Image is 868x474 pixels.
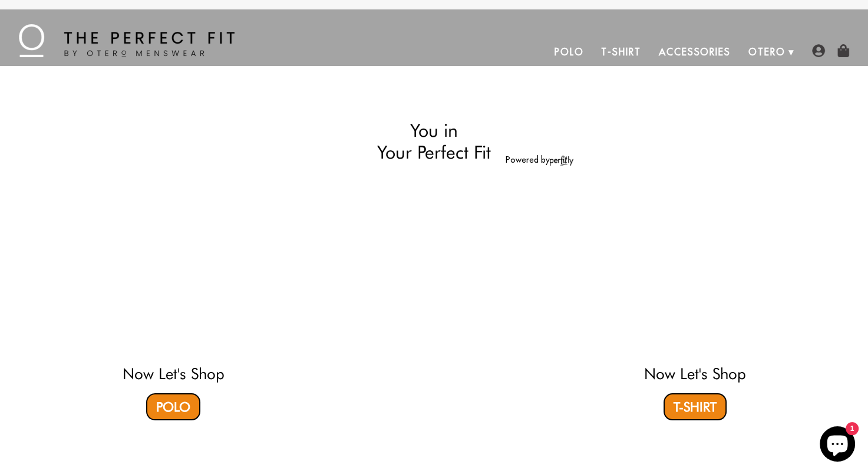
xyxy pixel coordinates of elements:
[592,38,649,66] a: T-Shirt
[550,156,573,166] img: perfitly-logo_73ae6c82-e2e3-4a36-81b1-9e913f6ac5a1.png
[644,364,746,383] a: Now Let's Shop
[295,120,573,163] h2: You in Your Perfect Fit
[19,24,235,57] img: The Perfect Fit - by Otero Menswear - Logo
[816,426,859,465] inbox-online-store-chat: Shopify online store chat
[650,38,740,66] a: Accessories
[546,38,593,66] a: Polo
[740,38,794,66] a: Otero
[123,364,225,383] a: Now Let's Shop
[146,393,200,420] a: Polo
[664,393,727,420] a: T-Shirt
[506,154,573,165] a: Powered by
[837,44,850,57] img: shopping-bag-icon.png
[812,44,825,57] img: user-account-icon.png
